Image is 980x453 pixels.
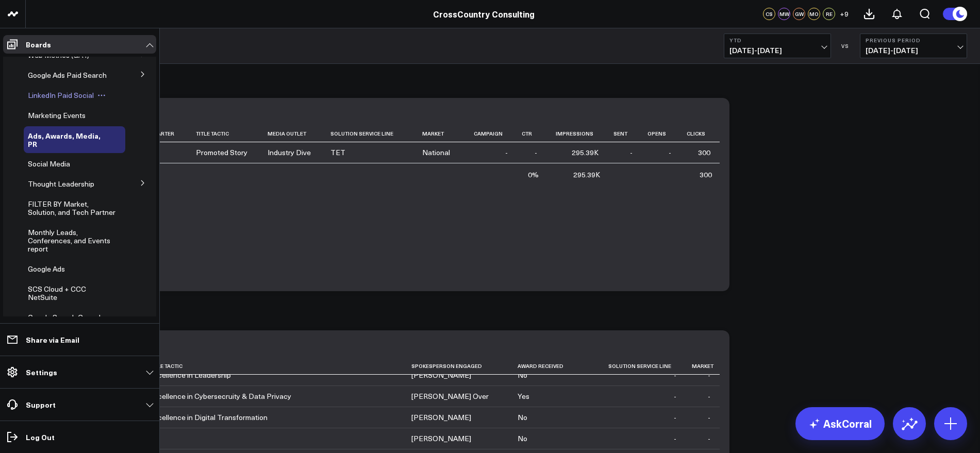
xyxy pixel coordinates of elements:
div: No [518,433,527,444]
div: - [708,433,710,444]
a: SCS Cloud + CCC NetSuite [28,285,111,301]
div: - [674,391,676,401]
span: Google Ads Paid Search [28,70,107,80]
div: 295.39K [572,147,599,158]
th: Solution Service Line [330,125,422,142]
span: + 9 [840,10,849,18]
a: Google Ads Paid Search [28,71,107,79]
a: Monthly Leads, Conferences, and Events report [28,228,117,253]
span: SCS Cloud + CCC NetSuite [28,284,86,302]
th: Market [686,358,720,375]
a: FILTER BY Market, Solution, and Tech Partner [28,200,116,216]
b: YTD [729,37,825,43]
a: Social Media [28,160,70,168]
button: +9 [838,8,850,20]
p: Boards [26,40,51,48]
div: 295.39K [573,170,600,180]
div: CS [763,8,775,20]
span: Ads, Awards, Media, PR [28,130,101,149]
th: Media Outlet [268,125,330,142]
div: 300 [698,147,710,158]
a: Thought Leadership [28,180,94,188]
a: Marketing Events [28,111,86,120]
div: TET [330,147,345,158]
div: - [674,412,676,423]
th: Title Tactic [196,125,268,142]
div: No [518,412,527,423]
th: Opens [642,125,681,142]
div: - [674,433,676,444]
span: Google Search Console [28,312,105,322]
button: Previous Period[DATE]-[DATE] [860,33,967,58]
th: Campaign [466,125,517,142]
p: Log Out [26,433,55,441]
span: Google Ads [28,264,65,274]
div: 300 [700,170,712,180]
th: Award Received [518,358,591,375]
p: Settings [26,368,57,376]
a: LinkedIn Paid Social [28,91,94,99]
a: Ads, Awards, Media, PR [28,131,110,148]
div: [PERSON_NAME] [411,433,471,444]
p: Support [26,400,56,409]
span: Thought Leadership [28,179,94,189]
div: Promoted Story [196,147,247,158]
div: GW [793,8,805,20]
div: - [674,370,676,380]
div: Excellence in Leadership [150,370,231,380]
div: Industry Dive [268,147,311,158]
div: Yes [518,391,529,401]
div: [PERSON_NAME] [411,370,471,380]
a: Google Search Console [28,313,105,322]
div: MW [778,8,790,20]
div: - [535,147,537,158]
div: - [708,412,710,423]
th: Solution Service Line [591,358,686,375]
p: Share via Email [26,335,79,344]
span: LinkedIn Paid Social [28,90,94,100]
a: Google Ads [28,265,65,273]
b: Previous Period [866,37,961,43]
div: MO [808,8,820,20]
th: Impressions [546,125,608,142]
div: - [708,370,710,380]
div: National [422,147,450,158]
a: Web Metrics (GA4) [28,51,89,59]
div: RE [823,8,835,20]
a: CrossCountry Consulting [433,8,535,20]
span: [DATE] - [DATE] [866,46,961,55]
button: YTD[DATE]-[DATE] [724,33,831,58]
div: - [708,391,710,401]
span: [DATE] - [DATE] [729,46,825,55]
div: - [505,147,508,158]
span: Monthly Leads, Conferences, and Events report [28,227,110,254]
th: Market [422,125,466,142]
div: No [518,370,527,380]
div: Excellence in Cybersecruity & Data Privacy [150,391,291,401]
th: Sent [608,125,641,142]
div: [PERSON_NAME] [411,412,471,423]
th: Quarter [150,125,196,142]
div: - [630,147,633,158]
th: Ctr [517,125,546,142]
th: Title Tactic [150,358,411,375]
div: [PERSON_NAME] Over [411,391,489,401]
span: Marketing Events [28,110,86,120]
div: - [669,147,671,158]
div: VS [836,43,855,49]
div: Excellence in Digital Transformation [150,412,268,423]
a: Log Out [3,428,156,446]
span: Social Media [28,159,70,169]
a: AskCorral [795,407,885,440]
span: FILTER BY Market, Solution, and Tech Partner [28,199,115,217]
th: Spokesperson Engaged [411,358,517,375]
div: 0% [528,170,539,180]
th: Clicks [680,125,720,142]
